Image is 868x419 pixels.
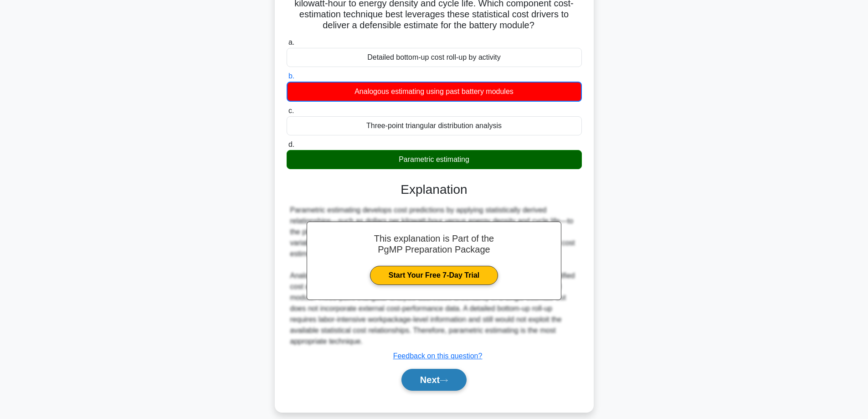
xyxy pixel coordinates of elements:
[292,182,576,197] h3: Explanation
[287,82,582,102] div: Analogous estimating using past battery modules
[393,352,483,360] a: Feedback on this question?
[288,140,294,148] span: d.
[287,116,582,135] div: Three-point triangular distribution analysis
[287,48,582,67] div: Detailed bottom-up cost roll-up by activity
[288,107,294,114] span: c.
[290,205,578,347] div: Parametric estimating develops cost predictions by applying statistically derived relationships—s...
[370,266,498,285] a: Start Your Free 7-Day Trial
[401,369,467,391] button: Next
[288,38,294,46] span: a.
[287,150,582,169] div: Parametric estimating
[288,72,294,80] span: b.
